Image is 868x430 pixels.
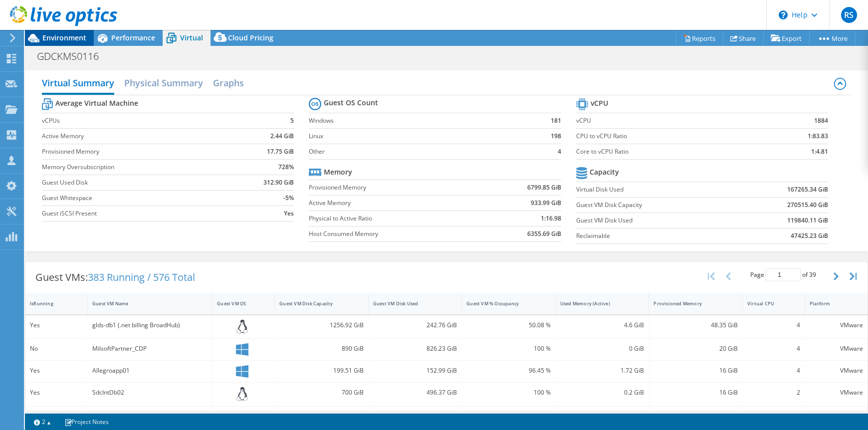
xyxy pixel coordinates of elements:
[92,387,208,398] div: SdcIntDb02
[309,198,482,208] label: Active Memory
[324,167,352,177] b: Memory
[808,131,828,141] b: 1:83.83
[373,387,457,398] div: 496.37 GiB
[766,268,801,281] input: jump to page
[653,387,738,398] div: 16 GiB
[92,300,196,307] div: Guest VM Name
[653,300,726,307] div: Provisioned Memory
[111,33,155,42] span: Performance
[560,300,633,307] div: Used Memory (Active)
[576,215,736,225] label: Guest VM Disk Used
[92,320,208,331] div: glds-db1 (.net billing BroadHub)
[653,365,738,376] div: 16 GiB
[675,30,723,46] a: Reports
[750,268,816,281] span: Page of
[92,365,208,376] div: Allegroapp01
[576,185,736,195] label: Virtual Disk Used
[373,343,457,354] div: 826.23 GiB
[373,365,457,376] div: 152.99 GiB
[560,343,645,354] div: 0 GiB
[42,116,233,126] label: vCPUs
[809,270,816,279] span: 39
[92,343,208,354] div: MilsoftPartner_CDP
[590,167,619,177] b: Capacity
[309,147,528,157] label: Other
[810,365,863,376] div: VMware
[466,365,551,376] div: 96.45 %
[810,300,851,307] div: Platform
[217,300,258,307] div: Guest VM OS
[779,10,788,19] svg: \n
[42,209,233,218] label: Guest iSCSI Present
[279,320,364,331] div: 1256.92 GiB
[466,343,551,354] div: 100 %
[576,116,762,126] label: vCPU
[309,229,482,239] label: Host Consumed Memory
[57,416,116,428] a: Project Notes
[279,343,364,354] div: 890 GiB
[42,193,233,203] label: Guest Whitespace
[42,73,114,95] h2: Virtual Summary
[42,33,86,42] span: Environment
[810,320,863,331] div: VMware
[787,200,828,210] b: 270515.40 GiB
[279,300,352,307] div: Guest VM Disk Capacity
[30,343,83,354] div: No
[810,387,863,398] div: VMware
[791,231,828,241] b: 47425.23 GiB
[267,147,294,157] b: 17.75 GiB
[42,147,233,157] label: Provisioned Memory
[531,198,561,208] b: 933.99 GiB
[309,116,528,126] label: Windows
[576,147,762,157] label: Core to vCPU Ratio
[747,365,800,376] div: 4
[270,131,294,141] b: 2.44 GiB
[747,320,800,331] div: 4
[787,185,828,195] b: 167265.34 GiB
[309,131,528,141] label: Linux
[228,33,273,42] span: Cloud Pricing
[290,116,294,126] b: 5
[560,387,645,398] div: 0.2 GiB
[213,73,244,93] h2: Graphs
[279,365,364,376] div: 199.51 GiB
[811,147,828,157] b: 1:4.81
[551,116,561,126] b: 181
[283,193,294,203] b: -5%
[42,178,233,188] label: Guest Used Disk
[25,262,205,293] div: Guest VMs:
[373,300,445,307] div: Guest VM Disk Used
[747,343,800,354] div: 4
[324,98,378,108] b: Guest OS Count
[591,98,608,108] b: vCPU
[810,343,863,354] div: VMware
[787,215,828,225] b: 119840.11 GiB
[88,270,195,284] span: 383 Running / 576 Total
[309,214,482,223] label: Physical to Active Ratio
[55,98,138,108] b: Average Virtual Machine
[373,320,457,331] div: 242.76 GiB
[279,387,364,398] div: 700 GiB
[576,231,736,241] label: Reclaimable
[27,416,58,428] a: 2
[763,30,810,46] a: Export
[541,214,561,223] b: 1:16.98
[747,387,800,398] div: 2
[723,30,764,46] a: Share
[576,131,762,141] label: CPU to vCPU Ratio
[263,178,294,188] b: 312.90 GiB
[42,131,233,141] label: Active Memory
[466,387,551,398] div: 100 %
[747,300,788,307] div: Virtual CPU
[560,365,645,376] div: 1.72 GiB
[841,7,857,23] span: RS
[284,209,294,218] b: Yes
[124,73,203,93] h2: Physical Summary
[527,229,561,239] b: 6355.69 GiB
[809,30,856,46] a: More
[551,131,561,141] b: 198
[653,320,738,331] div: 48.35 GiB
[466,320,551,331] div: 50.08 %
[30,300,71,307] div: IsRunning
[560,320,645,331] div: 4.6 GiB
